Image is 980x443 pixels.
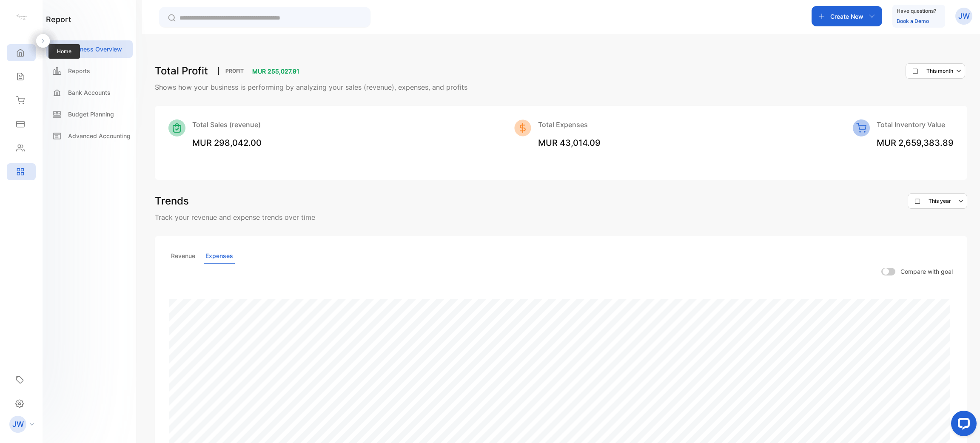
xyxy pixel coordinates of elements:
p: JW [12,419,24,430]
a: Book a Demo [897,18,929,24]
p: Track your revenue and expense trends over time [155,212,967,222]
img: Icon [514,119,531,136]
p: Advanced Accounting [68,131,131,140]
a: Bank Accounts [46,84,133,101]
p: Bank Accounts [68,88,111,97]
img: logo [15,11,28,24]
p: Have questions? [897,7,936,15]
h3: Total Profit [155,63,208,79]
button: This month [906,63,965,79]
p: Budget Planning [68,110,114,119]
iframe: LiveChat chat widget [944,407,980,443]
button: This year [908,193,967,209]
a: Business Overview [46,40,133,58]
span: Home [48,44,80,59]
p: This month [926,67,953,75]
p: Create New [830,12,863,21]
button: JW [955,6,972,26]
p: Shows how your business is performing by analyzing your sales (revenue), expenses, and profits [155,82,967,92]
button: Create New [812,6,882,26]
span: MUR 43,014.09 [538,138,601,148]
a: Reports [46,62,133,80]
img: Icon [168,119,185,136]
a: Budget Planning [46,105,133,123]
p: Revenue [169,249,197,264]
p: Reports [68,66,90,75]
p: JW [958,11,970,22]
span: MUR 298,042.00 [192,138,262,148]
a: Advanced Accounting [46,127,133,145]
p: Business Overview [68,45,122,54]
h3: Trends [155,193,189,209]
p: This year [929,197,951,205]
p: Expenses [204,249,235,264]
span: MUR 2,659,383.89 [877,138,954,148]
p: Compare with goal [900,267,953,276]
p: Total Expenses [538,119,601,130]
span: MUR 255,027.91 [252,68,299,75]
img: Icon [853,119,870,136]
p: Total Inventory Value [877,119,954,130]
h1: report [46,14,71,25]
p: Total Sales (revenue) [192,119,262,130]
p: PROFIT [218,67,251,75]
